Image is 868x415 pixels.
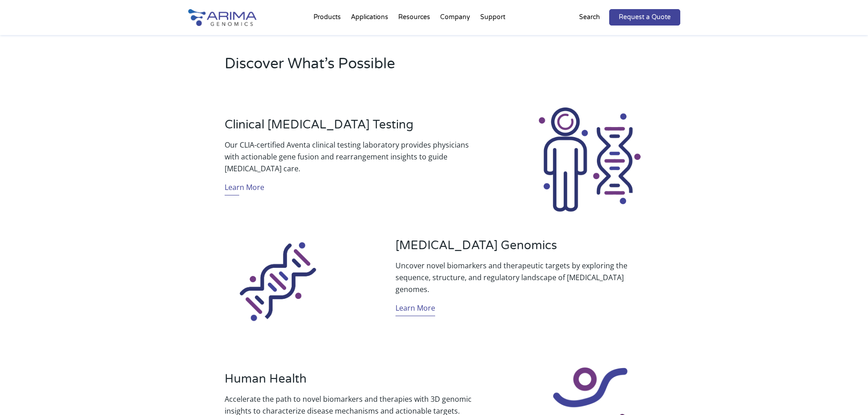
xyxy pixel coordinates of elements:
h3: Clinical [MEDICAL_DATA] Testing [225,118,473,139]
h3: [MEDICAL_DATA] Genomics [395,238,643,260]
h2: Discover What’s Possible [225,54,550,81]
a: Learn More [225,181,264,195]
h3: Human Health [225,372,473,393]
iframe: Chat Widget [822,371,868,415]
img: Clinical Testing Icon [535,106,644,214]
a: Request a Quote [609,9,680,26]
img: Sequencing_Icon_Arima Genomics [224,226,333,335]
p: Uncover novel biomarkers and therapeutic targets by exploring the sequence, structure, and regula... [395,260,643,295]
p: Search [579,11,600,23]
img: Arima-Genomics-logo [188,9,257,26]
a: Learn More [395,302,435,316]
p: Our CLIA-certified Aventa clinical testing laboratory provides physicians with actionable gene fu... [225,139,473,174]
